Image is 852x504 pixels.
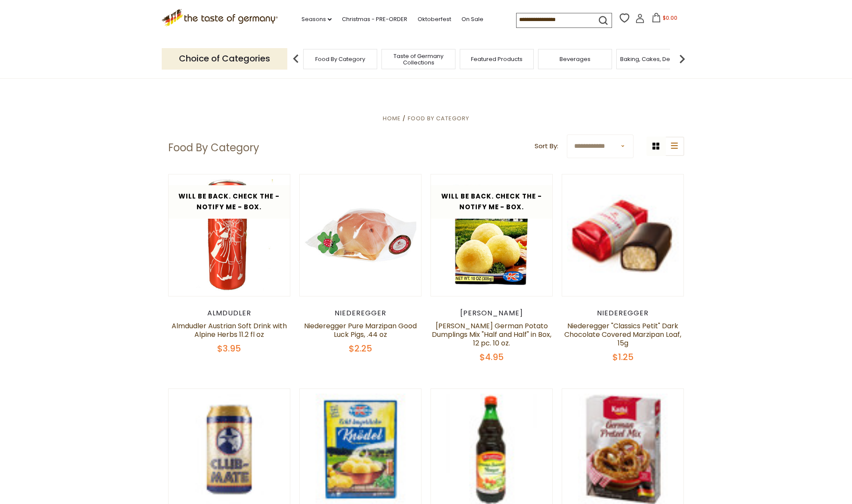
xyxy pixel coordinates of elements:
[299,309,422,318] div: Niederegger
[384,53,453,66] a: Taste of Germany Collections
[304,321,417,339] a: Niederegger Pure Marzipan Good Luck Pigs, .44 oz
[535,141,558,152] label: Sort By:
[646,13,683,26] button: $0.00
[342,15,407,24] a: Christmas - PRE-ORDER
[349,342,372,354] span: $2.25
[674,50,691,67] img: next arrow
[383,114,401,122] a: Home
[432,321,551,348] a: [PERSON_NAME] German Potato Dumplings Mix "Half and Half" in Box, 12 pc. 10 oz.
[431,309,553,318] div: [PERSON_NAME]
[418,15,451,24] a: Oktoberfest
[461,15,483,24] a: On Sale
[315,56,365,62] a: Food By Category
[620,56,687,62] a: Baking, Cakes, Desserts
[162,48,287,69] p: Choice of Categories
[300,174,421,296] img: Niederegger Pure Marzipan Good Luck Pigs, .44 oz
[408,114,469,122] a: Food By Category
[663,14,677,21] span: $0.00
[287,50,305,67] img: previous arrow
[168,141,259,154] h1: Food By Category
[217,342,241,354] span: $3.95
[560,56,591,62] a: Beverages
[564,321,681,348] a: Niederegger "Classics Petit" Dark Chocolate Covered Marzipan Loaf, 15g
[480,351,504,363] span: $4.95
[301,15,332,24] a: Seasons
[562,190,684,281] img: Niederegger "Classics Petit" Dark Chocolate Covered Marzipan Loaf, 15g
[612,351,634,363] span: $1.25
[172,321,287,339] a: Almdudler Austrian Soft Drink with Alpine Herbs 11.2 fl oz
[431,174,553,296] img: Dr. Knoll German Potato Dumplings Mix "Half and Half" in Box, 12 pc. 10 oz.
[168,309,291,318] div: Almdudler
[471,56,523,62] a: Featured Products
[169,174,290,296] img: Almdudler Austrian Soft Drink with Alpine Herbs 11.2 fl oz
[562,309,684,318] div: Niederegger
